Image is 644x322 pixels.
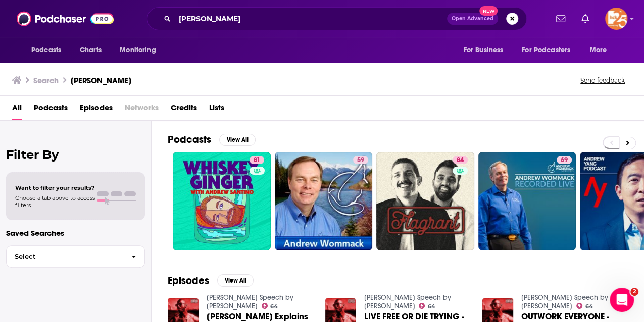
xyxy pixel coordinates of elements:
[168,133,211,146] h2: Podcasts
[15,194,95,209] span: Choose a tab above to access filters.
[175,11,447,27] input: Search podcasts, credits, & more...
[577,10,593,27] a: Show notifications dropdown
[219,134,256,146] button: View All
[605,8,627,30] span: Logged in as kerrifulks
[447,13,498,25] button: Open AdvancedNew
[557,156,572,164] a: 69
[478,152,576,250] a: 69
[6,245,145,268] button: Select
[630,288,638,296] span: 2
[31,43,61,57] span: Podcasts
[522,43,570,57] span: For Podcasters
[610,288,634,312] iframe: Intercom live chat
[6,147,145,162] h2: Filter By
[270,304,278,309] span: 64
[583,41,620,60] button: open menu
[171,100,197,120] a: Credits
[17,9,114,28] img: Podchaser - Follow, Share and Rate Podcasts
[521,293,608,310] a: Tate Speech by Andrew Tate
[254,155,260,166] span: 81
[515,41,585,60] button: open menu
[24,41,74,60] button: open menu
[364,293,451,310] a: Tate Speech by Andrew Tate
[376,152,474,250] a: 84
[33,75,59,85] h3: Search
[453,156,468,164] a: 84
[457,155,464,166] span: 84
[168,274,254,287] a: EpisodesView All
[168,133,256,146] a: PodcastsView All
[452,16,493,21] span: Open Advanced
[15,184,95,191] span: Want to filter your results?
[605,8,627,30] img: User Profile
[262,303,278,309] a: 64
[576,303,593,309] a: 64
[12,100,22,120] a: All
[209,100,224,120] a: Lists
[80,100,113,120] a: Episodes
[120,43,156,57] span: Monitoring
[250,156,264,164] a: 81
[34,100,68,120] a: Podcasts
[217,274,254,287] button: View All
[479,6,498,16] span: New
[456,41,516,60] button: open menu
[80,43,102,57] span: Charts
[428,304,435,309] span: 64
[605,8,627,30] button: Show profile menu
[353,156,368,164] a: 59
[7,253,123,260] span: Select
[419,303,435,309] a: 64
[73,41,108,60] a: Charts
[463,43,503,57] span: For Business
[561,155,568,166] span: 69
[585,304,593,309] span: 64
[552,10,569,27] a: Show notifications dropdown
[590,43,607,57] span: More
[147,7,527,30] div: Search podcasts, credits, & more...
[168,274,209,287] h2: Episodes
[125,100,159,120] span: Networks
[577,76,628,85] button: Send feedback
[71,75,131,85] h3: [PERSON_NAME]
[113,41,169,60] button: open menu
[6,228,145,238] p: Saved Searches
[207,293,293,310] a: Tate Speech by Andrew Tate
[173,152,271,250] a: 81
[357,155,364,166] span: 59
[275,152,373,250] a: 59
